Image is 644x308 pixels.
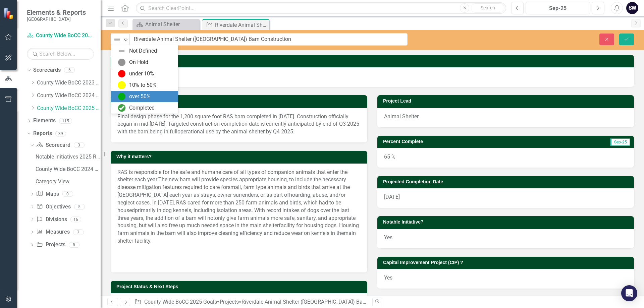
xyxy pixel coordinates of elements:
span: hoarding, abuse, and/or neglect cases. In [DATE], RAS cared for more than 250 farm animals and bi... [117,192,345,213]
a: Measures [36,228,69,236]
div: County Wide BoCC 2024 Report [36,166,101,172]
h3: Project Status & Next Steps [116,284,364,289]
a: County Wide BoCC 2024 Report [34,164,101,175]
img: under 10% [118,70,126,78]
h3: Why it matters? [116,154,364,159]
div: 7 [73,229,84,235]
a: Projects [36,241,65,249]
div: Completed [129,104,155,112]
div: Not Defined [129,47,157,55]
p: ​ [117,113,361,136]
a: Maps [36,190,59,198]
span: Sep-25 [610,138,630,146]
div: Animal Shelter [145,20,198,28]
button: Sep-25 [526,2,590,14]
a: Elements [33,117,56,125]
span: primarily in dog kennels, including isolation areas. With record intakes of dogs over the last th... [117,207,349,221]
div: On Hold [129,59,148,66]
a: Reports [33,130,52,137]
a: County Wide BoCC 2024 Goals [37,92,101,100]
small: [GEOGRAPHIC_DATA] [27,16,86,22]
button: Search [471,3,504,13]
span: Final design phase for the 1,200 square foot RAS barn completed in [DATE]. Construction officiall... [117,113,348,127]
p: Animal Shelter [384,113,627,121]
input: Search Below... [27,48,94,60]
a: Divisions [36,216,67,224]
div: 0 [62,191,73,197]
h3: Percent Complete [383,139,547,144]
span: The new barn will provide species appropriate housing, to include the necessary disease mitigatio... [117,176,346,190]
a: Category View [34,176,101,187]
img: 10% to 50% [118,81,126,89]
h3: Projected Completion Date [383,179,631,184]
div: 6 [64,67,75,73]
div: under 10% [129,70,154,78]
div: Riverdale Animal Shelter ([GEOGRAPHIC_DATA]) Barn Construction [241,299,399,305]
div: 3 [74,142,85,148]
span: small, farm type animals and birds that arrive at the [GEOGRAPHIC_DATA] each year as strays, owne... [117,184,350,198]
span: Search [481,5,495,10]
div: » » [135,298,367,306]
a: Objectives [36,203,70,211]
a: Scorecards [33,66,61,74]
input: Search ClearPoint... [136,2,506,14]
h3: Project Lead [383,99,631,104]
span: Elements & Reports [27,8,86,16]
a: Projects [220,299,239,305]
div: 65 % [377,148,634,168]
span: Yes [384,274,392,281]
h3: Capital Improvement Project (CIP) ? [383,260,631,265]
span: [DATE]. Targeted construction completion date is currently anticipated by end of Q3 2025 with the... [117,121,359,135]
input: This field is required [129,33,408,46]
div: 115 [59,118,72,124]
a: Scorecard [36,141,70,149]
div: Notable Initiatives 2025 Report [36,154,101,160]
h3: Notable Initiative? [383,220,631,225]
div: 5 [74,204,85,209]
span: operational use by the animal shelter by Q4 2025. [177,128,294,135]
button: SW [626,2,638,14]
h3: Project Overview [116,99,364,104]
img: Not Defined [118,47,126,55]
p: ​ [117,169,361,246]
span: RAS is responsible for the safe and humane care of all types of companion animals that enter the ... [117,169,347,183]
a: County Wide BoCC 2025 Goals [37,105,101,112]
div: 16 [70,217,81,222]
div: Open Intercom Messenger [621,285,637,301]
div: Riverdale Animal Shelter ([GEOGRAPHIC_DATA]) Barn Construction [215,21,268,29]
a: County Wide BoCC 2025 Goals [144,299,217,305]
div: 39 [55,131,66,136]
span: Yes [384,234,392,241]
div: Sep-25 [528,4,588,12]
span: only give farm animals more safe, sanitary, and appropriate housing, but will also free up much n... [117,215,356,229]
img: ClearPoint Strategy [3,7,15,19]
span: [DATE] [384,194,400,200]
a: Animal Shelter [134,20,198,28]
div: 10% to 50% [129,81,157,89]
img: over 50% [118,93,126,101]
a: County Wide BoCC 2025 Goals [27,32,94,40]
a: Notable Initiatives 2025 Report [34,151,101,162]
div: Category View [36,179,101,185]
div: over 50% [129,93,151,101]
div: 8 [69,242,79,248]
h3: Division [116,58,631,63]
img: Completed [118,104,126,112]
img: On Hold [118,58,126,66]
a: County Wide BoCC 2023 Goals [37,79,101,87]
img: Not Defined [113,36,121,44]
